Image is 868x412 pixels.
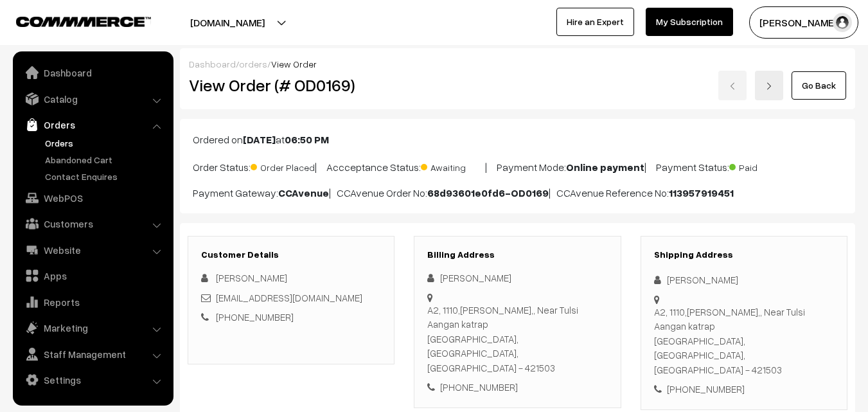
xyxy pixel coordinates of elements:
a: Website [16,238,169,262]
a: My Subscription [646,8,733,36]
h3: Customer Details [201,249,381,260]
img: right-arrow.png [765,82,773,90]
h3: Shipping Address [654,249,834,260]
a: [PHONE_NUMBER] [216,311,294,323]
a: Orders [42,136,169,150]
h2: View Order (# OD0169) [189,75,395,95]
a: Catalog [16,87,169,111]
b: 68d93601e0fd6-OD0169 [427,186,549,199]
a: WebPOS [16,186,169,210]
div: [PHONE_NUMBER] [654,382,834,397]
b: Online payment [566,161,644,174]
a: Marketing [16,316,169,339]
button: [DOMAIN_NAME] [145,6,310,39]
div: / / [189,57,846,71]
a: Customers [16,212,169,235]
div: A2, 1110,[PERSON_NAME],, Near Tulsi Aangan katrap [GEOGRAPHIC_DATA], [GEOGRAPHIC_DATA], [GEOGRAPH... [427,303,607,375]
a: Reports [16,291,169,314]
a: Hire an Expert [556,8,634,36]
div: [PERSON_NAME] [427,271,607,285]
b: [DATE] [243,133,276,146]
a: Dashboard [16,61,169,84]
h3: Billing Address [427,249,607,260]
a: orders [239,58,267,69]
span: View Order [271,58,317,69]
a: Apps [16,264,169,287]
div: [PERSON_NAME] [654,273,834,287]
p: Ordered on at [193,132,842,147]
a: Contact Enquires [42,170,169,183]
span: Order Placed [251,157,315,174]
b: CCAvenue [278,186,329,199]
button: [PERSON_NAME] [749,6,858,39]
b: 113957919451 [669,186,734,199]
a: Go Back [792,71,846,100]
a: Abandoned Cart [42,153,169,166]
a: Staff Management [16,343,169,366]
p: Payment Gateway: | CCAvenue Order No: | CCAvenue Reference No: [193,185,842,201]
span: Paid [729,157,793,174]
p: Order Status: | Accceptance Status: | Payment Mode: | Payment Status: [193,157,842,175]
img: user [833,13,852,32]
div: [PHONE_NUMBER] [427,380,607,395]
div: A2, 1110,[PERSON_NAME],, Near Tulsi Aangan katrap [GEOGRAPHIC_DATA], [GEOGRAPHIC_DATA], [GEOGRAPH... [654,305,834,377]
b: 06:50 PM [285,133,329,146]
a: Orders [16,113,169,136]
a: Dashboard [189,58,236,69]
a: Settings [16,368,169,391]
img: COMMMERCE [16,17,151,26]
span: Awaiting [421,157,485,174]
a: COMMMERCE [16,13,128,28]
a: [EMAIL_ADDRESS][DOMAIN_NAME] [216,292,362,303]
span: [PERSON_NAME] [216,272,287,283]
